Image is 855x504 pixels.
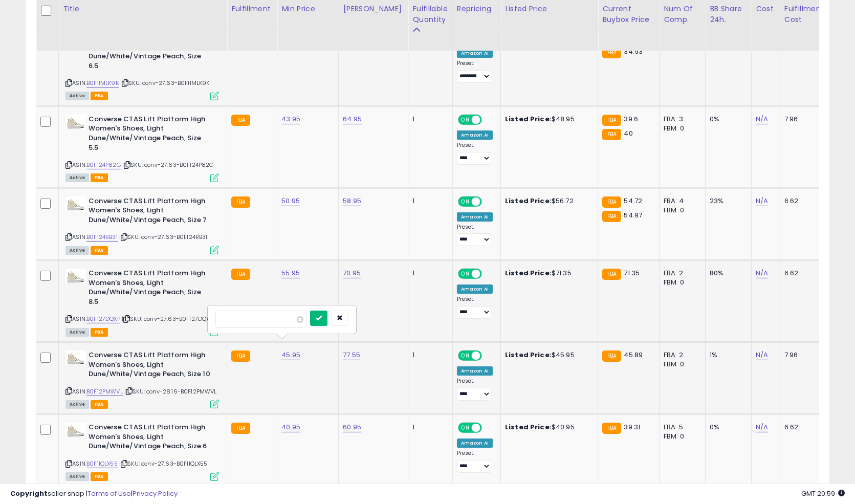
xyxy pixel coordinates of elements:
small: FBA [602,47,621,58]
div: 23% [710,196,743,206]
div: Amazon AI [457,284,493,294]
a: 60.95 [343,422,361,432]
span: | SKU: conv-27.63-B0F124P82G [122,161,214,169]
div: Preset: [457,60,493,83]
small: FBA [602,129,621,140]
span: All listings currently available for purchase on Amazon [65,472,89,481]
div: $40.95 [505,423,590,432]
b: Listed Price: [505,268,552,278]
span: OFF [480,197,496,206]
span: 54.72 [624,196,642,206]
div: 1% [710,350,743,360]
img: 31qRC2Ru7ZL._SL40_.jpg [65,269,86,283]
b: Converse CTAS Lift Platform High Women's Shoes, Light Dune/White/Vintage Peach, Size 10 [89,350,213,382]
div: 6.62 [784,196,820,206]
span: All listings currently available for purchase on Amazon [65,173,89,182]
a: Privacy Policy [133,489,178,498]
div: Amazon AI [457,366,493,376]
div: 6.62 [784,269,820,278]
div: 7.96 [784,350,820,360]
span: 2025-09-10 20:59 GMT [801,489,845,498]
b: Converse CTAS Lift Platform High Women's Shoes, Light Dune/White/Vintage Peach, Size 8.5 [89,269,213,309]
strong: Copyright [10,489,48,498]
div: FBA: 3 [664,115,697,124]
b: Listed Price: [505,350,552,360]
small: FBA [231,423,250,434]
span: OFF [480,115,496,124]
div: Preset: [457,296,493,319]
div: FBM: 0 [664,360,697,369]
a: Terms of Use [87,489,131,498]
div: BB Share 24h. [710,4,747,25]
div: Preset: [457,378,493,401]
div: $48.95 [505,115,590,124]
a: B0F12PMWVL [86,387,123,396]
span: | SKU: conv-27.63-B0F11MLK9K [120,79,210,87]
span: OFF [480,352,496,360]
div: $45.95 [505,350,590,360]
b: Converse CTAS Lift Platform High Women's Shoes, Light Dune/White/Vintage Peach, Size 6 [89,423,213,454]
a: N/A [756,350,768,360]
div: $71.35 [505,269,590,278]
div: Amazon AI [457,130,493,140]
a: 45.95 [281,350,300,360]
div: Preset: [457,450,493,473]
small: FBA [231,196,250,208]
a: 70.95 [343,268,361,278]
div: [PERSON_NAME] [343,4,404,14]
span: | SKU: conv-27.63-B0F127DQXP [122,315,213,323]
span: ON [459,424,472,432]
span: 71.35 [624,268,640,278]
div: ASIN: [65,33,219,99]
a: N/A [756,114,768,124]
div: Repricing [457,4,496,14]
div: seller snap | | [10,489,178,499]
div: Min Price [281,4,334,14]
div: Amazon AI [457,439,493,448]
div: ASIN: [65,350,219,407]
a: 40.95 [281,422,300,432]
div: FBA: 2 [664,350,697,360]
div: Cost [756,4,776,14]
b: Converse CTAS Lift Platform High Women's Shoes, Light Dune/White/Vintage Peach, Size 7 [89,196,213,228]
div: FBA: 2 [664,269,697,278]
small: FBA [231,350,250,362]
div: ASIN: [65,269,219,335]
div: 1 [412,350,444,360]
span: FBA [91,173,108,182]
span: 39.31 [624,422,640,432]
small: FBA [602,115,621,126]
span: | SKU: conv-27.63-B0F11QLX55 [119,459,208,468]
div: FBM: 0 [664,124,697,133]
div: Fulfillment Cost [784,4,824,25]
span: FBA [91,92,108,100]
div: Fulfillable Quantity [412,4,448,25]
a: B0F124P82G [86,161,121,169]
a: N/A [756,268,768,278]
b: Converse CTAS Lift Platform High Women's Shoes, Light Dune/White/Vintage Peach, Size 6.5 [89,33,213,73]
div: FBM: 0 [664,432,697,441]
span: All listings currently available for purchase on Amazon [65,400,89,409]
a: B0F11MLK9K [86,79,119,87]
div: Listed Price [505,4,594,14]
img: 31qRC2Ru7ZL._SL40_.jpg [65,350,86,365]
a: B0F127DQXP [86,315,120,323]
div: FBA: 4 [664,196,697,206]
span: ON [459,270,472,278]
span: 54.97 [624,210,642,220]
span: OFF [480,424,496,432]
b: Listed Price: [505,196,552,206]
span: 45.89 [624,350,643,360]
small: FBA [602,423,621,434]
span: FBA [91,472,108,481]
div: FBM: 0 [664,206,697,215]
div: Amazon AI [457,49,493,58]
div: 0% [710,115,743,124]
a: 77.55 [343,350,360,360]
div: $56.72 [505,196,590,206]
div: Preset: [457,224,493,247]
div: 1 [412,115,444,124]
a: B0F124RB31 [86,233,118,242]
img: 31qRC2Ru7ZL._SL40_.jpg [65,115,86,129]
span: All listings currently available for purchase on Amazon [65,92,89,100]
